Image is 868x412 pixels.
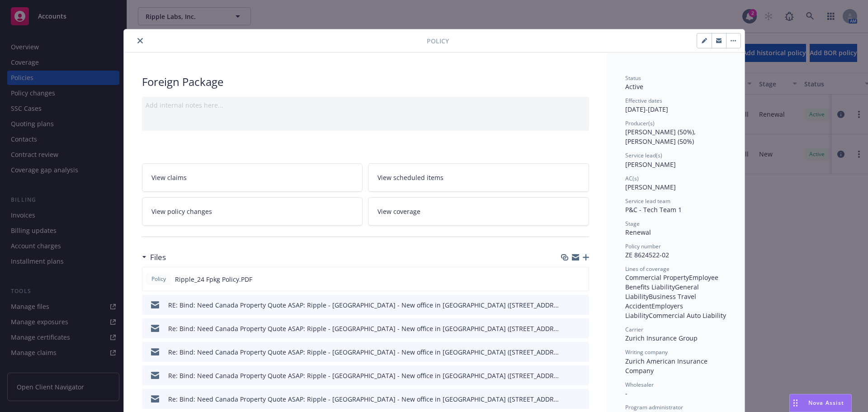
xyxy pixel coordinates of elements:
[168,394,559,404] div: Re: Bind: Need Canada Property Quote ASAP: Ripple - [GEOGRAPHIC_DATA] - New office in [GEOGRAPHIC...
[563,371,570,380] button: download file
[625,381,654,388] span: Wholesaler
[150,251,166,263] h3: Files
[625,82,643,91] span: Active
[563,300,570,310] button: download file
[625,152,662,159] span: Service lead(s)
[649,311,726,320] span: Commercial Auto Liability
[168,371,559,380] div: Re: Bind: Need Canada Property Quote ASAP: Ripple - [GEOGRAPHIC_DATA] - New office in [GEOGRAPHIC...
[625,389,627,398] span: -
[625,74,641,82] span: Status
[577,324,585,333] button: preview file
[368,163,589,192] a: View scheduled items
[625,119,655,127] span: Producer(s)
[625,283,701,301] span: General Liability
[377,173,443,182] span: View scheduled items
[625,273,689,282] span: Commercial Property
[625,128,698,146] span: [PERSON_NAME] (50%), [PERSON_NAME] (50%)
[577,347,585,357] button: preview file
[625,292,698,310] span: Business Travel Accident
[808,399,844,407] span: Nova Assist
[563,347,570,357] button: download file
[625,334,698,342] span: Zurich Insurance Group
[146,100,585,110] div: Add internal notes here...
[625,302,685,320] span: Employers Liability
[562,275,570,284] button: download file
[427,36,449,46] span: Policy
[563,324,570,333] button: download file
[142,251,166,263] div: Files
[577,394,585,404] button: preview file
[625,403,683,411] span: Program administrator
[625,220,640,227] span: Stage
[625,251,669,259] span: ZE 8624522-02
[577,300,585,310] button: preview file
[625,175,639,182] span: AC(s)
[150,275,168,283] span: Policy
[625,97,662,104] span: Effective dates
[625,197,670,205] span: Service lead team
[625,242,661,250] span: Policy number
[625,326,643,333] span: Carrier
[625,97,726,114] div: [DATE] - [DATE]
[625,348,668,356] span: Writing company
[625,273,720,291] span: Employee Benefits Liability
[789,394,852,412] button: Nova Assist
[135,35,146,46] button: close
[168,300,559,310] div: RE: Bind: Need Canada Property Quote ASAP: Ripple - [GEOGRAPHIC_DATA] - New office in [GEOGRAPHIC...
[142,163,363,192] a: View claims
[151,173,187,182] span: View claims
[168,324,559,333] div: Re: Bind: Need Canada Property Quote ASAP: Ripple - [GEOGRAPHIC_DATA] - New office in [GEOGRAPHIC...
[563,394,570,404] button: download file
[577,275,585,284] button: preview file
[368,197,589,226] a: View coverage
[625,357,709,375] span: Zurich American Insurance Company
[625,265,670,273] span: Lines of coverage
[625,160,676,169] span: [PERSON_NAME]
[377,207,420,216] span: View coverage
[625,205,682,214] span: P&C - Tech Team 1
[142,197,363,226] a: View policy changes
[577,371,585,380] button: preview file
[175,275,252,284] span: Ripple_24 Fpkg Policy.PDF
[142,74,589,90] div: Foreign Package
[625,183,676,191] span: [PERSON_NAME]
[168,347,559,357] div: Re: Bind: Need Canada Property Quote ASAP: Ripple - [GEOGRAPHIC_DATA] - New office in [GEOGRAPHIC...
[625,228,651,237] span: Renewal
[151,207,212,216] span: View policy changes
[790,394,801,412] div: Drag to move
